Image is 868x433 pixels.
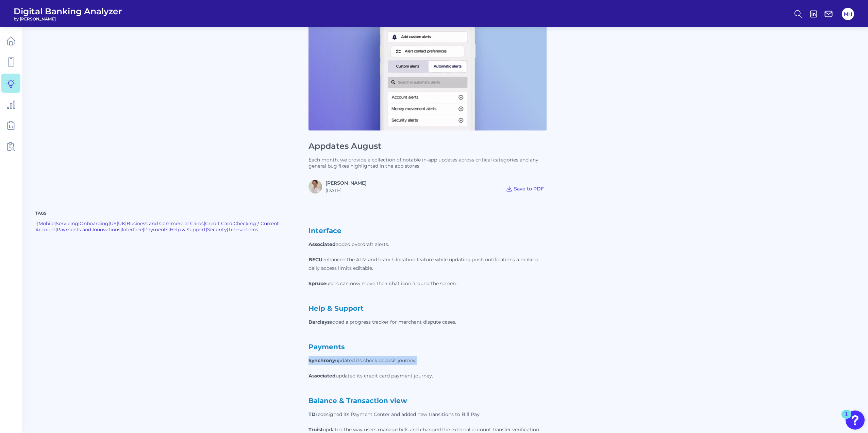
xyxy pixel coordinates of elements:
p: redesigned its Payment Center and added new transitions to Bill Pay. [308,410,547,419]
strong: Synchrony [308,357,335,364]
a: Onboarding [80,220,108,227]
span: - [35,220,37,227]
span: Save to PDF [514,186,544,192]
span: | [204,220,205,227]
span: by [PERSON_NAME] [14,16,122,21]
p: Each month, we provide a collection of notable in-app updates across critical categories and any ... [308,157,547,169]
span: Digital Banking Analyzer [14,6,122,16]
a: Transactions [228,227,258,233]
a: Business and Commercial Cards [127,220,204,227]
p: Tags [35,210,287,216]
a: Payments [144,227,168,233]
span: | [117,220,118,227]
a: Security [207,227,227,233]
a: Credit Card [205,220,232,227]
a: Interface [122,227,143,233]
img: MIchael McCaw [308,180,322,194]
span: | [37,220,38,227]
p: enhanced the ATM and branch location feature while updating push notifications a making daily acc... [308,256,547,273]
span: | [120,227,122,233]
button: Open Resource Center, 1 new notification [846,411,865,430]
p: added a progress tracker for merchant dispute cases. [308,318,547,326]
span: | [206,227,207,233]
a: [PERSON_NAME] [325,180,367,186]
span: | [108,220,110,227]
a: Servicing [56,220,78,227]
strong: Truist [308,427,323,433]
strong: Balance & Transaction view [308,397,407,405]
span: | [168,227,170,233]
button: MH [842,8,854,20]
div: [DATE] [325,187,367,194]
p: users can now move their chat icon around the screen. [308,279,547,288]
strong: BECU [308,257,322,263]
strong: Spruce [308,280,326,287]
strong: Help & Support [308,304,364,312]
strong: Interface [308,227,341,235]
a: Payments and Innovations [57,227,120,233]
span: | [78,220,80,227]
p: updated its check deposit journey. [308,356,547,365]
div: 1 [845,414,848,423]
p: added overdraft alerts. [308,240,547,249]
strong: TD [308,411,316,417]
span: | [125,220,127,227]
h1: Appdates August [308,141,547,151]
span: | [232,220,234,227]
strong: Barclays [308,319,330,325]
strong: Associated [308,373,336,379]
p: updated its credit card payment journey. [308,372,547,380]
strong: Associated [308,241,336,247]
span: | [143,227,144,233]
span: | [55,227,57,233]
button: Save to PDF [503,184,547,194]
a: US [110,220,117,227]
a: Checking / Current Account [35,220,279,233]
a: Mobile [38,220,54,227]
strong: Payments [308,343,345,351]
span: | [54,220,56,227]
a: Help & Support [170,227,206,233]
span: | [227,227,228,233]
a: UK [118,220,125,227]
